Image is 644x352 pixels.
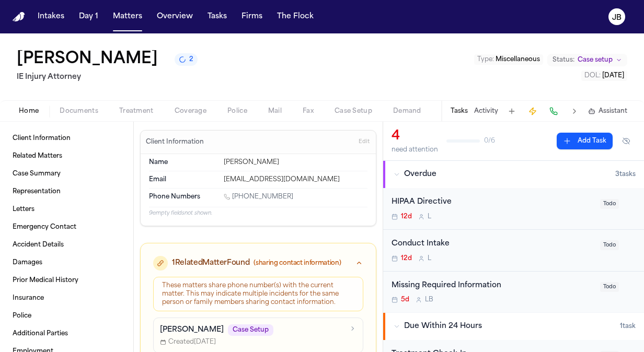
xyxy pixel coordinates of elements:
[149,193,200,201] span: Phone Numbers
[546,104,561,119] button: Make a Call
[474,54,543,65] button: Edit Type: Miscellaneous
[620,322,636,331] span: 1 task
[237,7,267,26] button: Firms
[557,133,613,149] button: Add Task
[224,175,367,184] div: [EMAIL_ADDRESS][DOMAIN_NAME]
[13,276,78,285] span: Prior Medical History
[612,14,622,21] text: JB
[599,107,627,115] span: Assistant
[393,107,421,115] span: Demand
[227,107,247,115] span: Police
[273,7,318,26] button: The Flock
[8,130,125,147] a: Client Information
[13,12,25,22] img: Finch Logo
[160,325,224,335] p: [PERSON_NAME]
[75,7,102,26] button: Day 1
[13,223,76,231] span: Emergency Contact
[160,338,216,346] span: Created [DATE]
[383,313,644,340] button: Due Within 24 Hours1task
[141,243,376,277] button: 1RelatedMatterFound(sharing contact information)
[600,282,619,292] span: Todo
[13,259,42,267] span: Damages
[144,138,206,146] h3: Client Information
[13,152,62,160] span: Related Matters
[525,104,540,119] button: Create Immediate Task
[615,170,636,179] span: 3 task s
[8,237,125,253] a: Accident Details
[401,254,412,263] span: 12d
[8,148,125,165] a: Related Matters
[383,272,644,313] div: Open task: Missing Required Information
[175,53,198,66] button: 2 active tasks
[149,175,217,184] dt: Email
[8,201,125,218] a: Letters
[588,107,627,115] button: Assistant
[228,324,273,336] span: Case Setup
[17,50,158,69] h1: [PERSON_NAME]
[428,213,431,221] span: L
[8,290,125,307] a: Insurance
[13,187,61,196] span: Representation
[600,240,619,250] span: Todo
[578,56,613,64] span: Case setup
[8,183,125,200] a: Representation
[33,7,68,26] button: Intakes
[428,254,431,263] span: L
[335,107,372,115] span: Case Setup
[17,71,198,84] h2: IE Injury Attorney
[355,134,373,150] button: Edit
[547,54,627,66] button: Change status from Case setup
[477,56,494,63] span: Type :
[175,107,206,115] span: Coverage
[617,133,636,149] button: Hide completed tasks (⌘⇧H)
[203,7,231,26] button: Tasks
[383,230,644,272] div: Open task: Conduct Intake
[581,71,627,81] button: Edit DOL: 2022-09-01
[13,205,34,214] span: Letters
[109,7,146,26] button: Matters
[149,209,367,217] p: 9 empty fields not shown.
[602,73,624,79] span: [DATE]
[13,170,61,178] span: Case Summary
[8,219,125,236] a: Emergency Contact
[268,107,282,115] span: Mail
[451,107,468,115] button: Tasks
[13,294,44,302] span: Insurance
[149,158,217,167] dt: Name
[13,330,68,338] span: Additional Parties
[553,56,574,64] span: Status:
[383,188,644,230] div: Open task: HIPAA Directive
[254,259,341,267] span: (sharing contact information)
[392,280,594,292] div: Missing Required Information
[13,12,25,22] a: Home
[119,107,154,115] span: Treatment
[153,7,197,26] button: Overview
[13,134,71,143] span: Client Information
[392,146,438,154] div: need attention
[401,213,412,221] span: 12d
[392,128,438,145] div: 4
[189,55,193,64] span: 2
[303,107,314,115] span: Fax
[19,107,39,115] span: Home
[60,107,98,115] span: Documents
[474,107,498,115] button: Activity
[404,321,482,332] span: Due Within 24 Hours
[224,193,293,201] a: Call 1 (310) 402-8353
[504,104,519,119] button: Add Task
[404,169,436,180] span: Overdue
[359,138,370,146] span: Edit
[392,238,594,250] div: Conduct Intake
[8,308,125,324] a: Police
[17,50,158,69] button: Edit matter name
[13,241,64,249] span: Accident Details
[172,258,249,268] span: 1 Related Matter Found
[484,137,495,145] span: 0 / 6
[425,296,433,304] span: L B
